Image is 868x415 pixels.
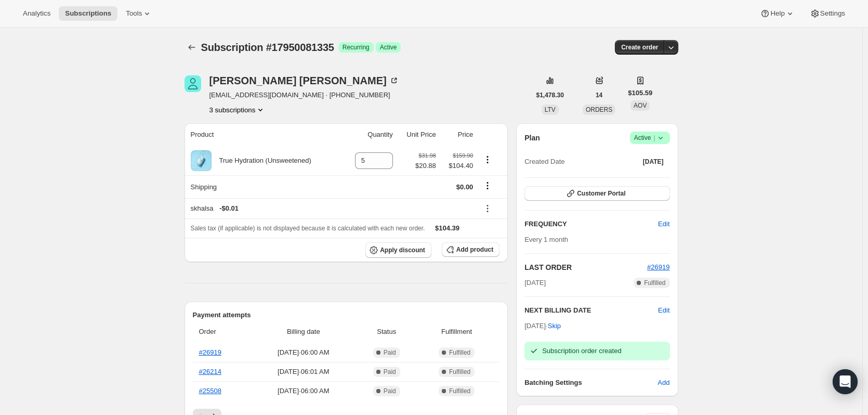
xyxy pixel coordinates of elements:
[442,161,474,171] span: $104.40
[536,91,564,99] span: $1,478.30
[191,203,474,214] div: skhalsa
[201,42,334,53] span: Subscription #17950081335
[804,6,851,21] button: Settings
[254,327,353,337] span: Billing date
[17,6,57,21] button: Analytics
[209,105,266,115] button: Product actions
[199,387,221,395] a: #25508
[415,161,436,171] span: $20.88
[524,157,564,167] span: Created Date
[479,154,496,165] button: Product actions
[449,368,470,376] span: Fulfilled
[439,123,477,146] th: Price
[449,348,470,357] span: Fulfilled
[754,6,801,21] button: Help
[396,123,439,146] th: Unit Price
[647,263,669,271] a: #26919
[384,348,396,357] span: Paid
[820,9,845,18] span: Settings
[193,320,251,343] th: Order
[628,88,652,98] span: $105.59
[524,186,669,201] button: Customer Portal
[634,133,666,143] span: Active
[185,40,199,55] button: Subscriptions
[577,189,625,198] span: Customer Portal
[770,9,784,18] span: Help
[456,245,493,254] span: Add product
[193,310,500,320] h2: Payment attempts
[254,386,353,396] span: [DATE] · 06:00 AM
[637,154,670,169] button: [DATE]
[586,106,612,113] span: ORDERS
[524,219,658,229] h2: FREQUENCY
[185,75,201,92] span: Rosa Pabon
[479,180,496,191] button: Shipping actions
[380,246,425,254] span: Apply discount
[524,305,658,316] h2: NEXT BILLING DATE
[65,9,111,18] span: Subscriptions
[542,318,567,334] button: Skip
[548,321,561,331] span: Skip
[524,278,546,288] span: [DATE]
[126,9,142,18] span: Tools
[209,90,399,100] span: [EMAIL_ADDRESS][DOMAIN_NAME] · [PHONE_NUMBER]
[657,378,669,388] span: Add
[199,348,221,356] a: #26919
[651,374,676,391] button: Add
[524,133,540,143] h2: Plan
[644,279,665,287] span: Fulfilled
[380,43,397,51] span: Active
[524,322,561,330] span: [DATE] ·
[652,216,676,232] button: Edit
[59,6,117,21] button: Subscriptions
[384,368,396,376] span: Paid
[342,123,396,146] th: Quantity
[120,6,159,21] button: Tools
[254,347,353,358] span: [DATE] · 06:00 AM
[254,367,353,377] span: [DATE] · 06:01 AM
[212,155,311,166] div: True Hydration (Unsweetened)
[530,88,570,102] button: $1,478.30
[185,123,343,146] th: Product
[365,242,431,258] button: Apply discount
[524,378,657,388] h6: Batching Settings
[647,262,669,273] button: #26919
[456,183,474,191] span: $0.00
[833,369,858,394] div: Open Intercom Messenger
[343,43,370,51] span: Recurring
[621,43,658,51] span: Create order
[634,102,647,109] span: AOV
[449,387,470,395] span: Fulfilled
[658,219,669,229] span: Edit
[453,152,473,159] small: $159.90
[524,236,568,243] span: Every 1 month
[589,88,609,102] button: 14
[653,134,655,142] span: |
[442,242,499,257] button: Add product
[191,225,425,232] span: Sales tax (if applicable) is not displayed because it is calculated with each new order.
[191,150,212,171] img: product img
[185,175,343,198] th: Shipping
[435,224,459,232] span: $104.39
[209,75,399,86] div: [PERSON_NAME] [PERSON_NAME]
[359,327,414,337] span: Status
[615,40,664,55] button: Create order
[384,387,396,395] span: Paid
[658,305,669,316] button: Edit
[199,368,221,375] a: #26214
[219,203,239,214] span: - $0.01
[524,262,647,273] h2: LAST ORDER
[419,152,436,159] small: $31.98
[596,91,602,99] span: 14
[542,347,621,355] span: Subscription order created
[545,106,556,113] span: LTV
[643,158,664,166] span: [DATE]
[420,327,493,337] span: Fulfillment
[23,9,50,18] span: Analytics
